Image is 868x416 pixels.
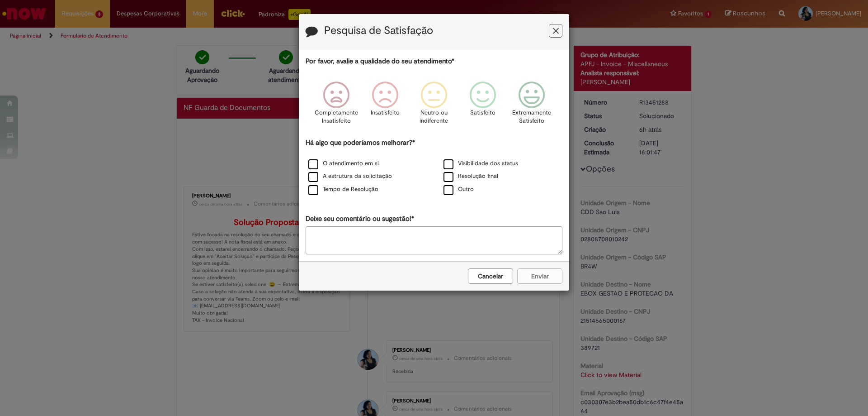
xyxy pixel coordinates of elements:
p: Neutro ou indiferente [418,109,450,125]
label: Tempo de Resolução [308,185,378,194]
div: Insatisfeito [362,75,408,137]
label: Outro [443,185,474,194]
label: Visibilidade dos status [443,159,518,168]
label: Deixe seu comentário ou sugestão!* [306,214,414,224]
label: A estrutura da solicitação [308,172,392,181]
button: Cancelar [468,268,513,284]
p: Insatisfeito [371,109,400,117]
label: O atendimento em si [308,159,379,168]
div: Completamente Insatisfeito [313,75,359,137]
div: Neutro ou indiferente [411,75,457,137]
div: Satisfeito [460,75,506,137]
p: Completamente Insatisfeito [315,109,358,125]
div: Há algo que poderíamos melhorar?* [306,138,562,196]
p: Satisfeito [470,109,495,117]
label: Pesquisa de Satisfação [324,25,433,37]
label: Resolução final [443,172,498,181]
p: Extremamente Satisfeito [512,109,551,125]
label: Por favor, avalie a qualidade do seu atendimento* [306,57,454,66]
div: Extremamente Satisfeito [509,75,555,137]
